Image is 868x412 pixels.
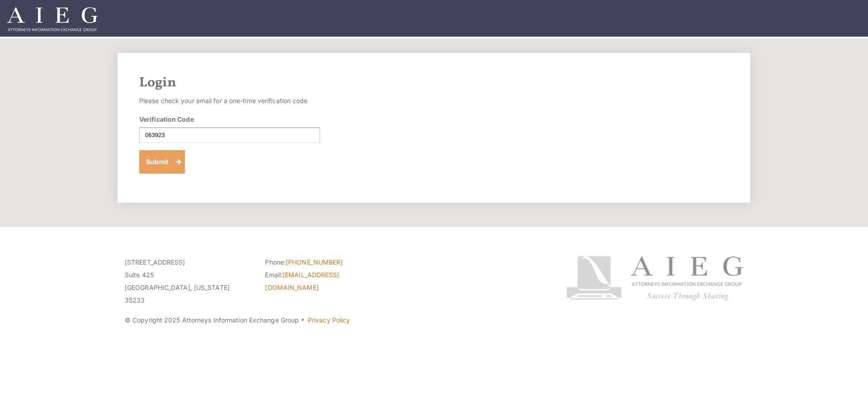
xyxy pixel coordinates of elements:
span: · [301,320,305,324]
a: [PHONE_NUMBER] [286,258,343,266]
li: Phone: [265,256,392,269]
button: Submit [139,150,185,174]
h2: Login [139,75,729,91]
p: © Copyright 2025 Attorneys Information Exchange Group [125,314,532,327]
label: Verification Code [139,114,194,124]
li: Email: [265,269,392,294]
p: [STREET_ADDRESS] Suite 425 [GEOGRAPHIC_DATA], [US_STATE] 35233 [125,256,251,307]
p: Please check your email for a one-time verification code [139,95,320,107]
img: Attorneys Information Exchange Group logo [566,256,743,301]
a: [EMAIL_ADDRESS][DOMAIN_NAME] [265,271,339,291]
img: Attorneys Information Exchange Group [7,7,98,31]
a: Privacy Policy [308,316,350,324]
